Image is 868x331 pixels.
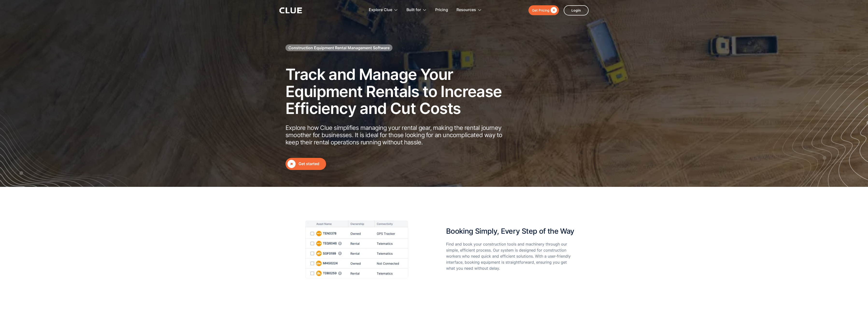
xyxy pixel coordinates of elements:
[528,5,559,15] a: Get Pricing
[369,2,398,18] div: Explore Clue
[435,2,448,18] a: Pricing
[564,5,589,15] a: Login
[288,45,390,50] h1: Construction Equipment Rental Management Software
[406,2,427,18] div: Built for
[549,7,557,13] div: 
[446,241,576,272] p: Find and book your construction tools and machinery through our simple, efficient process. Our sy...
[406,2,421,18] div: Built for
[369,2,392,18] div: Explore Clue
[285,124,515,146] p: Explore how Clue simplifies managing your rental gear, making the rental journey smoother for bus...
[285,158,326,170] a: Get started
[285,66,515,117] h2: Track and Manage Your Equipment Rentals to Increase Efficiency and Cut Costs
[532,7,549,13] div: Get Pricing
[456,2,482,18] div: Resources
[446,222,576,235] h2: Booking Simply, Every Step of the Way
[761,44,868,187] img: Construction fleet management software
[287,160,296,168] div: 
[456,2,476,18] div: Resources
[305,220,408,278] img: simple-efficient-tool-booking-user-friendly-clue
[299,161,324,167] div: Get started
